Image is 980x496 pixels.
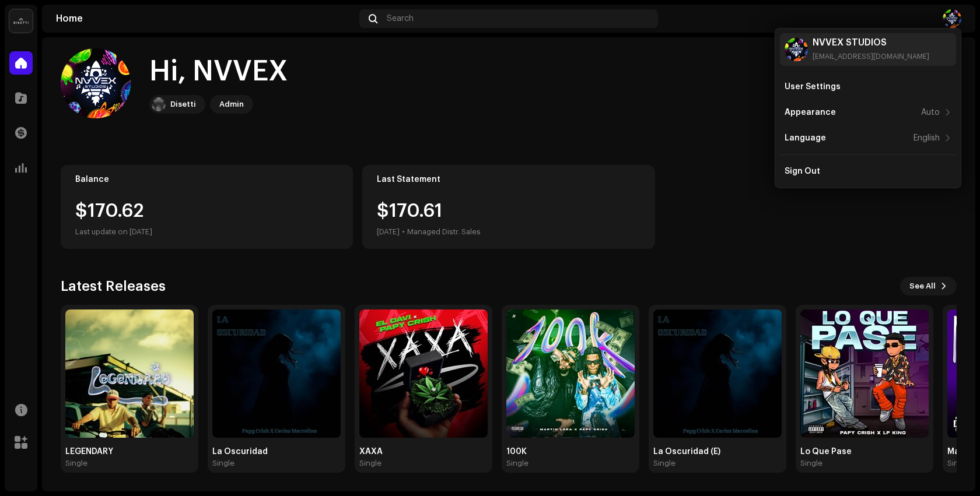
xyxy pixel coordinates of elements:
[56,14,355,23] div: Home
[359,459,381,468] div: Single
[653,447,782,456] div: La Oscuridad (E)
[780,101,956,124] re-m-nav-item: Appearance
[152,97,166,111] img: 02a7c2d3-3c89-4098-b12f-2ff2945c95ee
[800,309,929,438] img: 6c2c9993-09fb-4b91-986b-ad3222e51781
[9,9,33,33] img: 02a7c2d3-3c89-4098-b12f-2ff2945c95ee
[377,225,400,239] div: [DATE]
[506,309,635,438] img: 9ea800be-f3f7-4fdc-a02d-f64a684e24be
[909,275,936,298] span: See All
[921,108,940,117] div: Auto
[149,53,288,90] div: Hi, NVVEX
[61,165,353,249] re-o-card-value: Balance
[506,459,528,468] div: Single
[506,447,635,456] div: 100K
[359,309,488,438] img: f918e2bc-73bb-4924-a550-24eb61dda6f9
[813,52,929,61] div: [EMAIL_ADDRESS][DOMAIN_NAME]
[65,459,87,468] div: Single
[362,165,654,249] re-o-card-value: Last Statement
[65,309,194,438] img: 456c3b44-508c-4720-a13a-7b7468f6d962
[359,447,488,456] div: XAXA
[785,38,808,61] img: 32d11372-73fd-4773-9c5e-301d59582d8a
[813,38,929,47] div: NVVEX STUDIOS
[780,75,956,99] re-m-nav-item: User Settings
[212,447,341,456] div: La Oscuridad
[800,459,822,468] div: Single
[75,225,338,239] div: Last update on [DATE]
[75,175,338,184] div: Balance
[212,309,341,438] img: 54636957-a22b-4d08-950d-9340dd420c23
[785,82,841,92] div: User Settings
[407,225,481,239] div: Managed Distr. Sales
[800,447,929,456] div: Lo Que Pase
[170,97,196,111] div: Disetti
[914,133,940,143] div: English
[943,9,961,28] img: 32d11372-73fd-4773-9c5e-301d59582d8a
[61,277,166,296] h3: Latest Releases
[785,167,820,176] div: Sign Out
[387,14,414,23] span: Search
[785,133,826,143] div: Language
[947,459,970,468] div: Single
[653,309,782,438] img: 43259ae8-0f90-49b5-bb5b-44490bdd2581
[653,459,675,468] div: Single
[785,108,836,117] div: Appearance
[780,126,956,150] re-m-nav-item: Language
[65,447,194,456] div: LEGENDARY
[212,459,235,468] div: Single
[219,97,244,111] div: Admin
[402,225,405,239] div: •
[61,48,131,118] img: 32d11372-73fd-4773-9c5e-301d59582d8a
[900,277,957,296] button: See All
[780,160,956,183] re-m-nav-item: Sign Out
[377,175,640,184] div: Last Statement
